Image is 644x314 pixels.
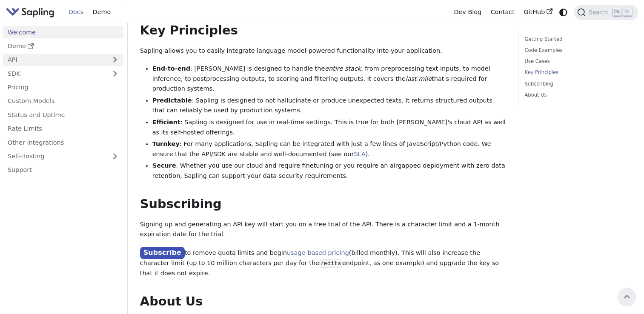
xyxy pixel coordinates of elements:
a: Code Examples [524,46,629,54]
a: GitHub [519,6,557,19]
li: : Whether you use our cloud and require finetuning or you require an airgapped deployment with ze... [152,161,506,181]
a: API [3,54,106,66]
a: Rate Limits [3,123,123,135]
a: Status and Uptime [3,108,123,121]
strong: Secure [152,162,176,169]
code: /edits [319,259,342,268]
h2: Key Principles [140,23,506,38]
h2: About Us [140,294,506,309]
a: Dev Blog [449,6,486,19]
a: Pricing [3,81,123,94]
button: Switch between dark and light mode (currently system mode) [557,6,570,18]
a: Sapling.ai [6,6,57,18]
a: Subscribing [524,80,629,88]
kbd: K [623,8,632,16]
button: Scroll back to top [618,288,636,306]
a: Demo [3,40,123,52]
a: Demo [88,6,115,19]
li: : Sapling is designed to not hallucinate or produce unexpected texts. It returns structured outpu... [152,96,506,116]
a: Docs [64,6,88,19]
em: entire stack [325,65,361,72]
a: Use Cases [524,57,629,66]
img: Sapling.ai [6,6,54,18]
strong: End-to-end [152,65,190,72]
li: : Sapling is designed for use in real-time settings. This is true for both [PERSON_NAME]'s cloud ... [152,117,506,138]
a: Subscribe [140,247,185,259]
p: to remove quota limits and begin (billed monthly). This will also increase the character limit (u... [140,247,506,279]
em: last mile [406,75,432,82]
strong: Efficient [152,119,180,126]
a: Getting Started [524,35,629,43]
a: Key Principles [524,69,629,77]
button: Expand sidebar category 'SDK' [106,67,123,80]
strong: Turnkey [152,140,180,147]
p: Sapling allows you to easily integrate language model-powered functionality into your application. [140,46,506,56]
h2: Subscribing [140,197,506,212]
p: Signing up and generating an API key will start you on a free trial of the API. There is a charac... [140,220,506,240]
li: : [PERSON_NAME] is designed to handle the , from preprocessing text inputs, to model inference, t... [152,64,506,94]
a: Custom Models [3,95,123,107]
a: Contact [486,6,519,19]
strong: Predictable [152,97,192,104]
button: Search (Ctrl+K) [574,5,638,20]
a: Other Integrations [3,136,123,148]
a: Self-Hosting [3,150,123,163]
a: Welcome [3,26,123,38]
a: SDK [3,67,106,80]
a: usage-based pricing [287,249,349,256]
button: Expand sidebar category 'API' [106,54,123,66]
a: About Us [524,91,629,99]
li: : For many applications, Sapling can be integrated with just a few lines of JavaScript/Python cod... [152,139,506,160]
span: Search [586,9,613,16]
a: Support [3,164,123,176]
a: SLA [354,151,365,157]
